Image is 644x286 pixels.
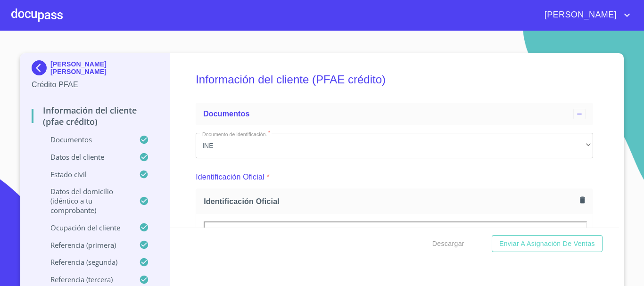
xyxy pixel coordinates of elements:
p: Datos del cliente [32,152,139,162]
span: Documentos [203,110,249,118]
span: Identificación Oficial [204,196,576,206]
button: Descargar [429,235,468,253]
p: Documentos [32,135,139,144]
span: Descargar [432,238,464,250]
p: Identificación Oficial [196,172,264,183]
p: Datos del domicilio (idéntico a tu comprobante) [32,187,139,215]
div: Documentos [196,103,593,125]
p: Estado Civil [32,170,139,179]
span: Enviar a Asignación de Ventas [499,238,595,250]
button: account of current user [537,8,633,23]
p: [PERSON_NAME] [PERSON_NAME] [50,60,158,75]
div: INE [196,133,593,158]
div: [PERSON_NAME] [PERSON_NAME] [32,60,158,79]
p: Referencia (tercera) [32,275,139,284]
p: Ocupación del Cliente [32,223,139,232]
p: Información del cliente (PFAE crédito) [32,105,158,127]
img: Docupass spot blue [32,60,50,75]
p: Referencia (primera) [32,240,139,250]
button: Enviar a Asignación de Ventas [492,235,603,253]
p: Referencia (segunda) [32,257,139,267]
p: Crédito PFAE [32,79,158,90]
span: [PERSON_NAME] [537,8,621,23]
h5: Información del cliente (PFAE crédito) [196,60,593,99]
